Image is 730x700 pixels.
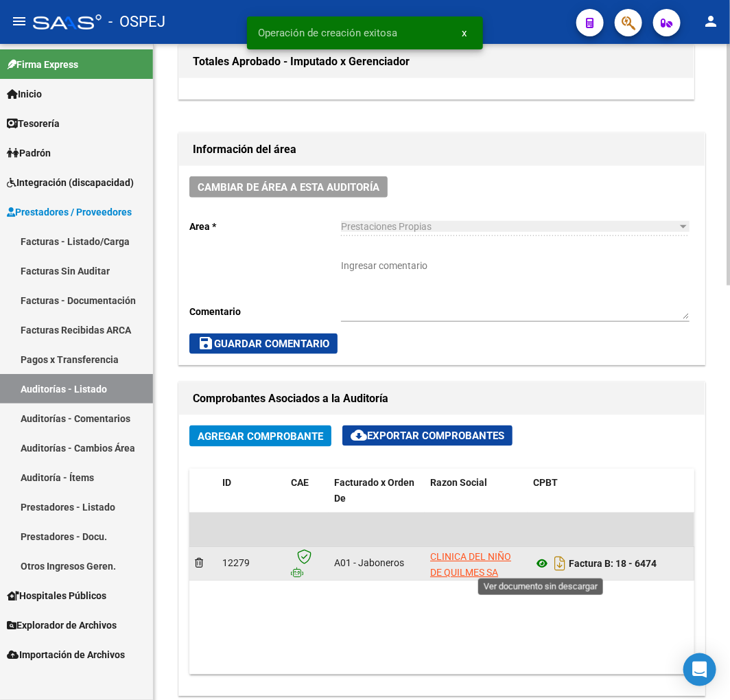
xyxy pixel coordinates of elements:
button: Exportar Comprobantes [342,425,513,446]
span: x [462,27,467,39]
span: - OSPEJ [108,7,165,37]
p: Area * [189,219,341,234]
strong: Factura B: 18 - 6474 [569,559,657,570]
span: Tesorería [7,116,60,131]
span: CPBT [533,478,558,489]
span: Importación de Archivos [7,647,125,662]
datatable-header-cell: ID [217,469,285,514]
span: Integración (discapacidad) [7,175,134,190]
datatable-header-cell: Razon Social [425,469,528,514]
span: CLINICA DEL NIÑO DE QUILMES SA [430,552,511,579]
span: Agregar Comprobante [198,430,323,443]
h1: Información del área [193,139,691,161]
span: Exportar Comprobantes [351,430,504,442]
span: A01 - Jaboneros [334,558,404,569]
h1: Totales Aprobado - Imputado x Gerenciador [193,51,680,73]
div: Open Intercom Messenger [683,653,716,686]
mat-icon: person [703,13,719,30]
mat-icon: cloud_download [351,427,367,443]
span: Cambiar de área a esta auditoría [198,181,379,194]
button: x [451,21,478,45]
span: Operación de creación exitosa [258,26,397,40]
span: CAE [291,478,309,489]
span: Explorador de Archivos [7,618,117,633]
span: Facturado x Orden De [334,478,414,504]
button: Guardar Comentario [189,334,338,354]
span: 12279 [222,558,250,569]
span: Padrón [7,145,51,161]
span: Prestaciones Propias [341,221,432,232]
span: Inicio [7,86,42,102]
i: Descargar documento [551,553,569,575]
button: Agregar Comprobante [189,425,331,447]
span: Razon Social [430,478,487,489]
span: ID [222,478,231,489]
mat-icon: menu [11,13,27,30]
datatable-header-cell: CAE [285,469,329,514]
span: Guardar Comentario [198,338,329,350]
mat-icon: save [198,335,214,351]
datatable-header-cell: Facturado x Orden De [329,469,425,514]
span: Hospitales Públicos [7,588,106,603]
span: Prestadores / Proveedores [7,205,132,220]
span: Firma Express [7,57,78,72]
button: Cambiar de área a esta auditoría [189,176,388,198]
p: Comentario [189,304,341,319]
h1: Comprobantes Asociados a la Auditoría [193,388,691,410]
